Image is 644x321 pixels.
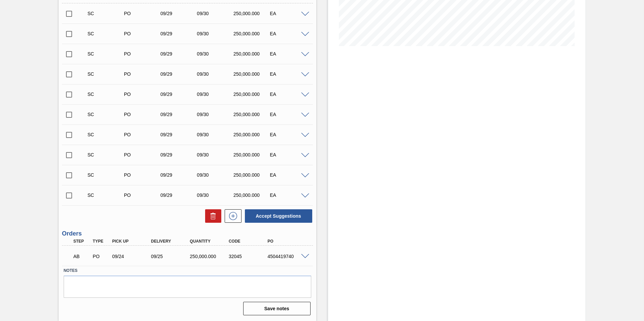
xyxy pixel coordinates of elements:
[62,230,313,237] h3: Orders
[159,192,199,198] div: 09/29/2025
[221,209,241,223] div: New suggestion
[243,302,311,315] button: Save notes
[110,239,154,244] div: Pick up
[159,31,199,36] div: 09/29/2025
[195,51,236,57] div: 09/30/2025
[64,266,311,276] label: Notes
[268,92,309,97] div: EA
[159,92,199,97] div: 09/29/2025
[159,152,199,157] div: 09/29/2025
[72,249,92,264] div: Awaiting Billing
[266,254,309,259] div: 4504419740
[268,71,309,77] div: EA
[268,31,309,36] div: EA
[195,71,236,77] div: 09/30/2025
[268,192,309,198] div: EA
[227,239,270,244] div: Code
[159,132,199,137] div: 09/29/2025
[227,254,270,259] div: 32045
[268,132,309,137] div: EA
[86,71,127,77] div: Suggestion Created
[232,192,272,198] div: 250,000.000
[232,71,272,77] div: 250,000.000
[122,11,163,16] div: Purchase order
[122,31,163,36] div: Purchase order
[268,11,309,16] div: EA
[110,254,154,259] div: 09/24/2025
[268,112,309,117] div: EA
[159,172,199,178] div: 09/29/2025
[195,192,236,198] div: 09/30/2025
[195,132,236,137] div: 09/30/2025
[232,11,272,16] div: 250,000.000
[232,132,272,137] div: 250,000.000
[195,112,236,117] div: 09/30/2025
[122,192,163,198] div: Purchase order
[86,132,127,137] div: Suggestion Created
[86,152,127,157] div: Suggestion Created
[195,152,236,157] div: 09/30/2025
[232,152,272,157] div: 250,000.000
[122,172,163,178] div: Purchase order
[159,51,199,57] div: 09/29/2025
[86,112,127,117] div: Suggestion Created
[122,152,163,157] div: Purchase order
[195,172,236,178] div: 09/30/2025
[86,31,127,36] div: Suggestion Created
[232,172,272,178] div: 250,000.000
[232,112,272,117] div: 250,000.000
[195,92,236,97] div: 09/30/2025
[73,254,90,259] p: AB
[232,51,272,57] div: 250,000.000
[268,51,309,57] div: EA
[195,11,236,16] div: 09/30/2025
[86,92,127,97] div: Suggestion Created
[202,209,221,223] div: Delete Suggestions
[268,152,309,157] div: EA
[91,239,111,244] div: Type
[86,51,127,57] div: Suggestion Created
[241,209,313,223] div: Accept Suggestions
[268,172,309,178] div: EA
[159,11,199,16] div: 09/29/2025
[245,209,312,223] button: Accept Suggestions
[86,172,127,178] div: Suggestion Created
[232,92,272,97] div: 250,000.000
[122,51,163,57] div: Purchase order
[149,254,193,259] div: 09/25/2025
[159,71,199,77] div: 09/29/2025
[86,11,127,16] div: Suggestion Created
[122,112,163,117] div: Purchase order
[72,239,92,244] div: Step
[195,31,236,36] div: 09/30/2025
[188,239,232,244] div: Quantity
[86,192,127,198] div: Suggestion Created
[122,71,163,77] div: Purchase order
[188,254,232,259] div: 250,000.000
[149,239,193,244] div: Delivery
[122,92,163,97] div: Purchase order
[232,31,272,36] div: 250,000.000
[122,132,163,137] div: Purchase order
[91,254,111,259] div: Purchase order
[159,112,199,117] div: 09/29/2025
[266,239,309,244] div: PO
